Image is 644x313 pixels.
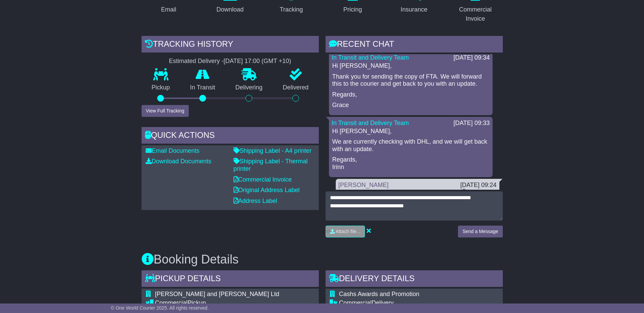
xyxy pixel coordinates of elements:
div: [DATE] 09:34 [454,54,490,62]
p: We are currently checking with DHL, and we will get back with an update. [332,138,489,153]
div: Delivery Details [326,270,503,289]
a: Email Documents [146,147,200,154]
div: Quick Actions [142,127,319,145]
div: Commercial Invoice [453,5,498,23]
h3: Booking Details [142,253,503,266]
div: [DATE] 09:24 [460,182,496,189]
div: Pickup [155,299,315,307]
div: [DATE] 09:33 [454,120,490,127]
button: View Full Tracking [142,105,189,117]
p: Hi [PERSON_NAME], [332,128,489,135]
p: Grace [332,102,489,109]
div: Pricing [343,5,362,14]
div: Download [216,5,243,14]
p: Pickup [142,84,180,91]
a: Shipping Label - Thermal printer [234,158,308,172]
a: Attachment [460,189,496,195]
div: Tracking [280,5,303,14]
span: © One World Courier 2025. All rights reserved. [111,305,209,311]
a: Shipping Label - A4 printer [234,147,312,154]
p: Thank you for sending the copy of FTA. We will forward this to the courier and get back to you wi... [332,73,489,88]
div: Estimated Delivery - [142,58,319,65]
span: Cashs Awards and Promotion [339,291,420,297]
p: Hi [PERSON_NAME], [332,62,489,70]
a: [PERSON_NAME] [338,182,389,188]
p: Delivering [225,84,273,91]
a: Download Documents [146,158,211,165]
a: Original Address Label [234,187,300,193]
span: Commercial [155,299,188,306]
p: Delivered [273,84,319,91]
a: In Transit and Delivery Team [332,120,409,126]
span: Commercial [339,299,372,306]
div: Delivery [339,299,493,307]
a: Address Label [234,197,277,204]
p: In Transit [180,84,225,91]
p: Regards, [332,91,489,99]
p: Regards, Irinn [332,156,489,171]
div: Tracking history [142,36,319,54]
a: In Transit and Delivery Team [332,54,409,61]
div: RECENT CHAT [326,36,503,54]
span: [PERSON_NAME] and [PERSON_NAME] Ltd [155,291,279,297]
div: Pickup Details [142,270,319,289]
div: Insurance [401,5,427,14]
a: Commercial Invoice [234,176,292,183]
div: Email [161,5,176,14]
div: [DATE] 17:00 (GMT +10) [224,58,291,65]
button: Send a Message [458,226,502,237]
